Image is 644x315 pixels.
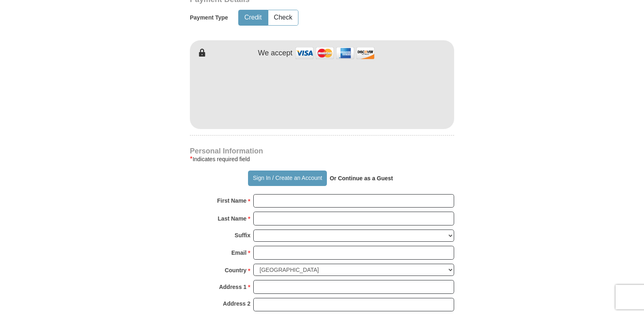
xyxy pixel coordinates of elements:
h5: Payment Type [190,14,228,21]
button: Credit [239,10,268,25]
strong: Suffix [235,230,250,241]
h4: We accept [258,49,293,58]
strong: Country [225,265,247,276]
strong: First Name [217,195,246,206]
img: credit cards accepted [294,44,376,62]
strong: Last Name [218,213,247,224]
button: Check [268,10,298,25]
div: Indicates required field [190,154,454,164]
strong: Or Continue as a Guest [330,175,393,182]
strong: Address 2 [223,298,250,309]
button: Sign In / Create an Account [248,171,326,186]
h4: Personal Information [190,148,454,154]
strong: Address 1 [219,281,247,293]
strong: Email [231,247,246,258]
